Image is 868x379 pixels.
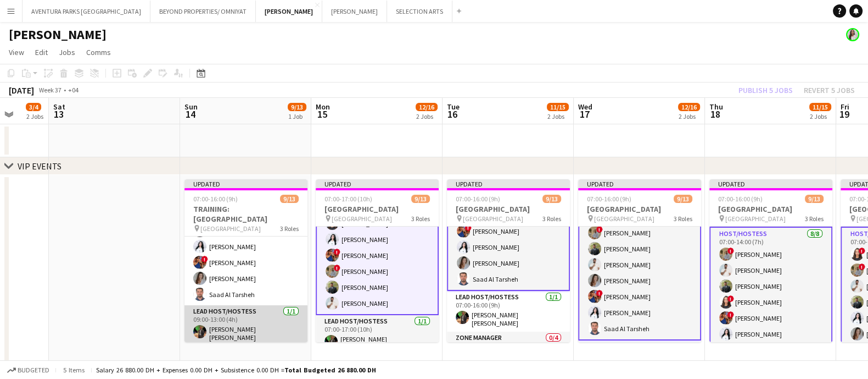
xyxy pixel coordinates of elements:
span: 9/13 [674,195,692,203]
span: 12/16 [416,103,438,111]
span: 16 [445,108,460,120]
span: [GEOGRAPHIC_DATA] [594,215,654,223]
div: Updated [316,179,439,188]
span: 07:00-16:00 (9h) [193,195,238,203]
span: 9/13 [805,195,824,203]
div: Updated [709,179,832,188]
span: 11/15 [547,103,569,111]
span: 3 Roles [411,215,430,223]
h3: [GEOGRAPHIC_DATA] [709,204,832,214]
span: ! [727,311,734,318]
div: Salary 26 880.00 DH + Expenses 0.00 DH + Subsistence 0.00 DH = [96,366,376,374]
app-card-role: Lead Host/Hostess1/107:00-17:00 (10h)[PERSON_NAME] [PERSON_NAME] [316,315,439,356]
a: Edit [31,45,52,59]
h1: [PERSON_NAME] [9,26,107,43]
button: AVENTURA PARKS [GEOGRAPHIC_DATA] [23,1,150,22]
h3: [GEOGRAPHIC_DATA] [316,204,439,214]
button: [PERSON_NAME] [322,1,387,22]
app-card-role: Lead Host/Hostess1/107:00-16:00 (9h)[PERSON_NAME] [PERSON_NAME] [447,291,570,332]
span: [GEOGRAPHIC_DATA] [463,215,523,223]
button: SELECTION ARTS [387,1,452,22]
span: 07:00-16:00 (9h) [587,195,631,203]
span: Week 37 [36,86,64,94]
app-card-role: Lead Host/Hostess1/109:00-13:00 (4h)[PERSON_NAME] [PERSON_NAME] [184,305,307,346]
span: Thu [709,102,723,112]
span: Budgeted [18,366,49,374]
a: Comms [82,45,115,59]
span: ! [596,290,603,296]
span: ! [727,295,734,302]
span: [GEOGRAPHIC_DATA] [200,224,261,233]
span: 11/15 [809,103,831,111]
span: Edit [35,47,48,57]
app-user-avatar: Ines de Puybaudet [846,28,859,41]
span: 07:00-17:00 (10h) [324,195,372,203]
div: Updated [184,179,307,188]
span: 9/13 [288,103,306,111]
span: 3 Roles [542,215,561,223]
span: 07:00-16:00 (9h) [718,195,763,203]
span: [GEOGRAPHIC_DATA] [332,215,392,223]
app-card-role: Host/Hostess8/807:00-14:00 (7h)![PERSON_NAME][PERSON_NAME][PERSON_NAME]![PERSON_NAME]![PERSON_NAM... [709,227,832,378]
div: 2 Jobs [416,112,437,120]
div: 1 Job [288,112,306,120]
span: 12/16 [678,103,700,111]
span: ! [727,248,734,254]
app-job-card: Updated07:00-16:00 (9h)9/13[GEOGRAPHIC_DATA] [GEOGRAPHIC_DATA]3 Roles![PERSON_NAME][PERSON_NAME][... [447,179,570,342]
span: Jobs [59,47,75,57]
a: View [4,45,29,59]
span: Wed [578,102,592,112]
h3: [GEOGRAPHIC_DATA] [447,204,570,214]
span: View [9,47,24,57]
div: 2 Jobs [26,112,43,120]
span: ! [596,226,603,233]
app-job-card: Updated07:00-16:00 (9h)9/13[GEOGRAPHIC_DATA] [GEOGRAPHIC_DATA]3 RolesHost/Hostess8/807:00-16:00 (... [578,179,701,342]
span: 18 [708,108,723,120]
span: 9/13 [280,195,299,203]
span: [GEOGRAPHIC_DATA] [725,215,786,223]
h3: [GEOGRAPHIC_DATA] [578,204,701,214]
span: 07:00-16:00 (9h) [456,195,500,203]
div: 2 Jobs [679,112,699,120]
app-job-card: Updated07:00-17:00 (10h)9/13[GEOGRAPHIC_DATA] [GEOGRAPHIC_DATA]3 Roles07:00-17:00 (10h)Saad Al Ta... [316,179,439,342]
span: 9/13 [411,195,430,203]
span: 9/13 [542,195,561,203]
span: ! [201,256,208,262]
button: BEYOND PROPERTIES/ OMNIYAT [150,1,256,22]
span: ! [859,263,865,270]
span: 5 items [60,366,87,374]
span: 19 [839,108,849,120]
span: Tue [447,102,460,112]
span: ! [334,249,340,255]
a: Jobs [54,45,80,59]
app-card-role: 07:00-17:00 (10h)Saad Al Tarsheh[PERSON_NAME]![PERSON_NAME][PERSON_NAME]![PERSON_NAME]![PERSON_NA... [316,164,439,315]
span: ! [465,224,472,231]
div: Updated [447,179,570,188]
app-job-card: Updated07:00-16:00 (9h)9/13[GEOGRAPHIC_DATA] [GEOGRAPHIC_DATA]3 RolesHost/Hostess8/807:00-14:00 (... [709,179,832,342]
span: Sat [53,102,65,112]
h3: TRAINING: [GEOGRAPHIC_DATA] [184,204,307,224]
button: Budgeted [5,364,51,376]
span: Comms [86,47,111,57]
app-card-role: Host/Hostess8/807:00-16:00 (9h)![PERSON_NAME]![PERSON_NAME][PERSON_NAME][PERSON_NAME][PERSON_NAME... [578,189,701,340]
div: 2 Jobs [810,112,831,120]
span: Total Budgeted 26 880.00 DH [284,366,376,374]
span: 14 [183,108,198,120]
span: 17 [576,108,592,120]
span: ! [859,248,865,254]
span: Mon [316,102,330,112]
span: 3 Roles [280,224,299,233]
span: Sun [184,102,198,112]
div: [DATE] [9,85,34,96]
div: Updated [578,179,701,188]
span: 3 Roles [805,215,824,223]
app-job-card: Updated07:00-16:00 (9h)9/13TRAINING: [GEOGRAPHIC_DATA] [GEOGRAPHIC_DATA]3 Roles[PERSON_NAME]![PER... [184,179,307,342]
span: 3 Roles [674,215,692,223]
span: ! [334,265,340,271]
button: [PERSON_NAME] [256,1,322,22]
